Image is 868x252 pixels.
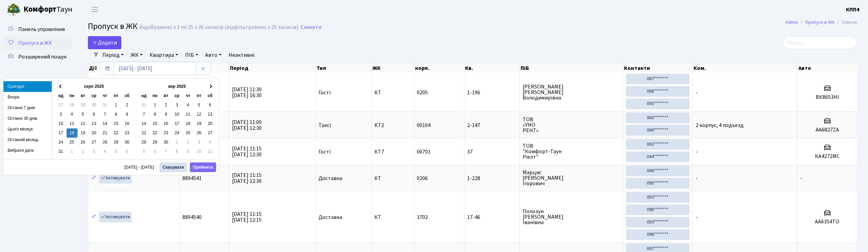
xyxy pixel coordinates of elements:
[139,101,150,110] td: 31
[623,63,693,73] th: Контакти
[100,119,111,128] td: 14
[3,22,72,36] a: Панель управління
[846,6,860,14] a: КПП4
[467,90,517,95] span: 1-196
[194,101,205,110] td: 5
[89,110,100,119] td: 6
[92,39,117,46] span: Додати
[18,25,65,33] span: Панель управління
[150,110,161,119] td: 8
[783,36,858,49] input: Пошук...
[835,19,858,26] li: Список
[111,101,122,110] td: 1
[800,219,855,225] h5: АА6354ТО
[86,4,103,15] button: Переключити навігацію
[800,94,855,101] h5: ВК8653НІ
[3,92,52,103] li: Вчора
[67,101,78,110] td: 28
[139,91,150,101] th: нд
[122,110,133,119] td: 9
[194,91,205,101] th: пт
[78,147,89,156] td: 2
[696,148,698,156] span: -
[172,128,183,138] td: 24
[67,91,78,101] th: пн
[161,138,172,147] td: 30
[319,149,331,155] span: Гості
[122,119,133,128] td: 16
[23,4,57,15] b: Комфорт
[464,63,520,73] th: Кв.
[100,138,111,147] td: 28
[78,101,89,110] td: 29
[319,123,331,128] span: Таксі
[100,128,111,138] td: 21
[172,138,183,147] td: 1
[150,91,161,101] th: пн
[182,175,202,182] span: 8894541
[161,119,172,128] td: 16
[190,162,216,172] button: Прийняти
[161,110,172,119] td: 9
[467,214,517,220] span: 17-46
[417,122,431,129] span: 00104
[88,63,180,73] th: Дії
[122,138,133,147] td: 30
[55,101,67,110] td: 27
[172,91,183,101] th: ср
[696,213,698,221] span: -
[232,86,262,99] span: [DATE] 11:30 [DATE] 16:30
[55,147,67,156] td: 31
[78,91,89,101] th: вт
[372,63,414,73] th: ЖК
[467,149,517,155] span: 37
[111,110,122,119] td: 8
[99,212,132,222] a: Активувати
[150,119,161,128] td: 15
[111,119,122,128] td: 15
[183,147,194,156] td: 9
[417,175,428,182] span: 0206
[122,147,133,156] td: 6
[3,145,52,156] li: Вибрати дати
[806,19,835,26] a: Пропуск в ЖК
[128,49,145,61] a: ЖК
[3,135,52,145] li: Останній місяць
[89,91,100,101] th: ср
[205,128,216,138] td: 27
[183,128,194,138] td: 25
[111,91,122,101] th: пт
[183,119,194,128] td: 18
[205,101,216,110] td: 6
[150,101,161,110] td: 1
[147,49,181,61] a: Квартира
[78,110,89,119] td: 5
[100,110,111,119] td: 7
[205,147,216,156] td: 11
[89,128,100,138] td: 20
[89,138,100,147] td: 27
[100,49,127,61] a: Період
[172,147,183,156] td: 8
[7,3,21,17] img: logo.png
[172,110,183,119] td: 10
[160,162,187,172] button: Скасувати
[182,213,202,221] span: 8894540
[417,148,431,156] span: 00701
[100,147,111,156] td: 4
[316,63,372,73] th: Тип
[800,127,855,133] h5: AA6827ZA
[374,176,411,181] span: КТ
[194,119,205,128] td: 19
[67,138,78,147] td: 25
[800,175,803,182] span: -
[374,90,411,95] span: КТ
[161,101,172,110] td: 2
[798,63,858,73] th: Авто
[172,119,183,128] td: 17
[161,128,172,138] td: 23
[139,24,299,31] div: Відображено з 1 по 25 з 26 записів (відфільтровано з 25 записів).
[183,91,194,101] th: чт
[319,90,331,95] span: Гості
[150,147,161,156] td: 6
